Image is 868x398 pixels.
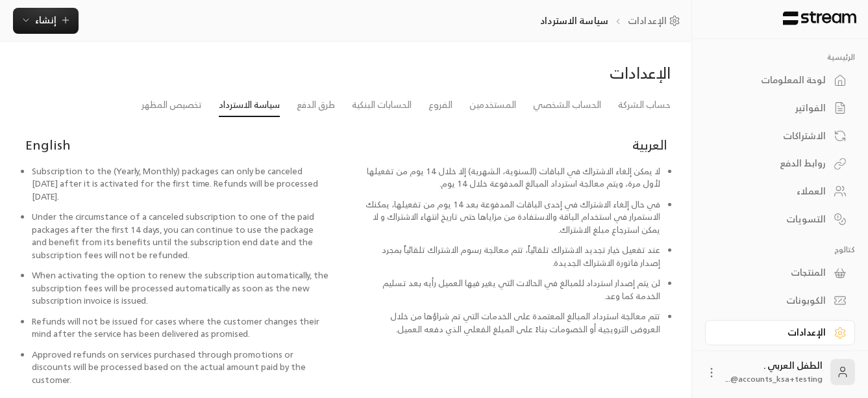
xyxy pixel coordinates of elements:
nav: breadcrumb [540,14,685,27]
li: When activating the option to renew the subscription automatically, the subscription fees will be... [32,269,329,315]
a: الاشتراكات [705,123,855,148]
a: الحساب الشخصي [533,94,601,116]
div: الاشتراكات [721,129,826,142]
a: العملاء [705,179,855,204]
div: الإعدادات [721,326,826,339]
li: Subscription to the (Yearly, Monthly) packages can only be canceled [DATE] after it is activated ... [32,165,329,211]
a: لوحة المعلومات [705,68,855,93]
a: المستخدمين [469,94,516,116]
a: الفواتير [705,96,855,121]
p: سياسة الاسترداد [540,14,608,27]
div: الفواتير [721,101,826,114]
a: الحسابات البنكية [352,94,412,116]
div: لوحة المعلومات [721,73,826,86]
a: الفروع [428,94,453,116]
a: طرق الدفع [297,94,335,116]
a: الكوبونات [705,288,855,313]
div: الإعدادات [352,62,671,83]
a: التسويات [705,206,855,232]
button: إنشاء [13,8,79,34]
a: الإعدادات [628,14,685,27]
span: إنشاء [35,12,56,28]
div: المنتجات [721,266,826,279]
div: English [25,135,336,154]
li: Under the circumstance of a canceled subscription to one of the paid packages after the first 14 ... [32,211,329,269]
p: الرئيسية [705,52,855,62]
li: لن يتم إصدار استرداد للمبالغ في الحالات التي يغير فيها العميل رأيه بعد تسليم الخدمة كما وعد. [363,277,660,310]
a: روابط الدفع [705,151,855,176]
a: الإعدادات [705,320,855,345]
div: العربية [356,135,667,154]
span: accounts_ksa+testing@... [726,372,823,386]
p: كتالوج [705,245,855,255]
div: الطفل العربي . [726,359,823,385]
a: المنتجات [705,260,855,285]
a: حساب الشركة [618,94,671,116]
li: Refunds will not be issued for cases where the customer changes their mind after the service has ... [32,315,329,349]
div: الكوبونات [721,294,826,307]
li: Approved refunds on services purchased through promotions or discounts will be processed based on... [32,349,329,395]
div: روابط الدفع [721,157,826,170]
li: في حال إلغاء الاشتراك في إحدى الباقات المدفوعة بعد 14 يوم من تفعيلها، يمكنك الاستمرار في استخدام ... [363,198,660,245]
li: لا يمكن إلغاء الاشتراك في الباقات (السنوية، الشهرية) إلا خلال 14 يوم من تفعيلها لأول مرة، ويتم مع... [363,165,660,198]
li: تتم معالجة استرداد المبالغ المعتمدة على الخدمات التي تم شراؤها من خلال العروض الترويجية أو الخصوم... [363,310,660,343]
li: عند تفعيل خيار تجديد الاشتراك تلقائياً، تتم معالجة رسوم الاشتراك تلقائياً بمجرد إصدار فاتورة الاش... [363,244,660,277]
div: العملاء [721,185,826,198]
div: التسويات [721,213,826,226]
a: سياسة الاسترداد [219,94,280,117]
a: تخصيص المظهر [142,94,202,116]
img: Logo [782,11,858,25]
